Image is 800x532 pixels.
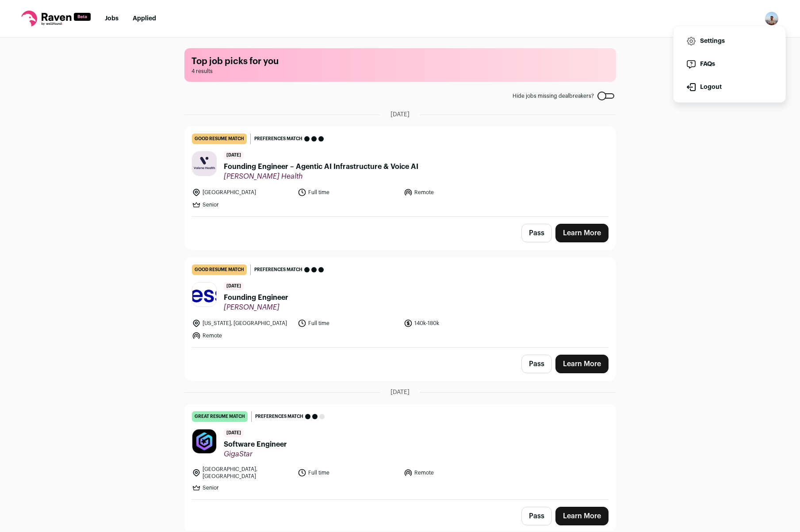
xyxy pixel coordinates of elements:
[390,110,410,119] span: [DATE]
[404,188,505,197] li: Remote
[555,224,609,242] a: Learn More
[192,319,293,328] li: [US_STATE], [GEOGRAPHIC_DATA]
[521,355,552,373] button: Pass
[192,483,293,492] li: Senior
[185,126,616,216] a: good resume match Preferences match [DATE] Founding Engineer – Agentic AI Infrastructure & Voice ...
[390,388,410,397] span: [DATE]
[192,200,293,209] li: Senior
[224,439,287,450] span: Software Engineer
[254,265,302,274] span: Preferences match
[555,507,609,525] a: Learn More
[298,188,398,197] li: Full time
[192,411,248,422] div: great resume match
[298,319,398,328] li: Full time
[224,429,244,437] span: [DATE]
[521,224,552,242] button: Pass
[192,134,247,144] div: good resume match
[765,11,779,26] button: Open dropdown
[192,264,247,275] div: good resume match
[105,15,119,22] a: Jobs
[224,161,418,172] span: Founding Engineer – Agentic AI Infrastructure & Voice AI
[192,331,293,340] li: Remote
[298,466,398,480] li: Full time
[404,319,505,328] li: 140k-180k
[192,283,216,306] img: 10632598-03dd9998e1c00d578855954a60faf273-medium_jpg.jpg
[521,507,552,525] button: Pass
[224,292,288,303] span: Founding Engineer
[513,92,594,100] span: Hide jobs missing dealbreakers?
[681,31,778,52] a: Settings
[224,172,418,181] span: [PERSON_NAME] Health
[191,55,609,68] h1: Top job picks for you
[765,11,779,26] img: 5305720-medium_jpg
[133,15,156,22] a: Applied
[255,412,303,421] span: Preferences match
[224,151,244,160] span: [DATE]
[185,257,616,347] a: good resume match Preferences match [DATE] Founding Engineer [PERSON_NAME] [US_STATE], [GEOGRAPHI...
[192,429,216,453] img: 4928e1d2e0b87f313f6132e743fcf7c2c6633572db356157577dfd41ff670cd1
[191,68,609,75] span: 4 results
[555,355,609,373] a: Learn More
[192,466,293,480] li: [GEOGRAPHIC_DATA], [GEOGRAPHIC_DATA]
[254,134,302,143] span: Preferences match
[224,282,244,291] span: [DATE]
[681,54,778,75] a: FAQs
[224,450,287,459] span: GigaStar
[192,152,216,176] img: 12ccf87a57c025d74d12ba5cd94bf8e52dca9c2b08814fe379d11d0e7181c562.jpg
[681,77,778,98] button: Logout
[224,303,288,312] span: [PERSON_NAME]
[185,404,616,499] a: great resume match Preferences match [DATE] Software Engineer GigaStar [GEOGRAPHIC_DATA], [GEOGRA...
[192,188,293,197] li: [GEOGRAPHIC_DATA]
[404,466,505,480] li: Remote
